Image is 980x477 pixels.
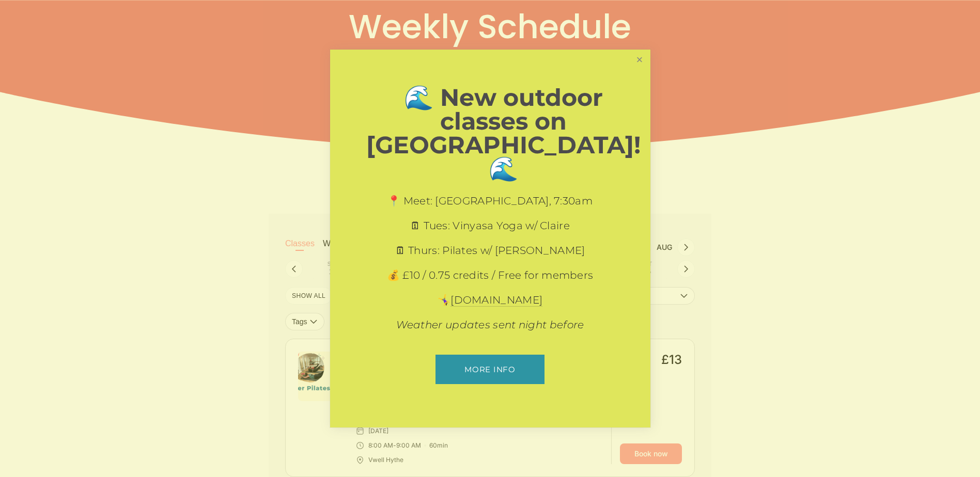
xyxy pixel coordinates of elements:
a: More info [435,355,545,384]
a: [DOMAIN_NAME] [450,294,542,307]
a: Close [630,51,648,69]
h1: 🌊 New outdoor classes on [GEOGRAPHIC_DATA]! 🌊 [366,86,641,181]
p: 📍 Meet: [GEOGRAPHIC_DATA], 7:30am [366,194,614,208]
em: Weather updates sent night before [396,319,584,331]
p: 🗓 Tues: Vinyasa Yoga w/ Claire [366,218,614,233]
p: 💰 £10 / 0.75 credits / Free for members [366,268,614,282]
p: 🤸‍♀️ [366,293,614,307]
p: 🗓 Thurs: Pilates w/ [PERSON_NAME] [366,243,614,258]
